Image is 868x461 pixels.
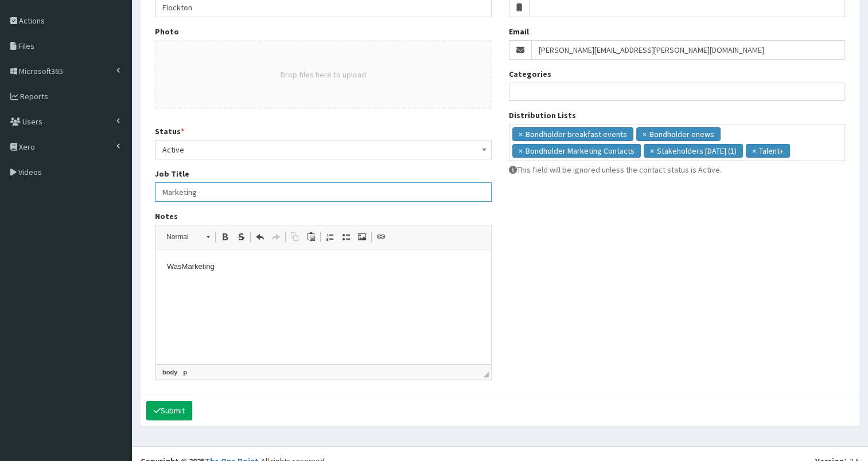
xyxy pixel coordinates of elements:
[155,140,492,159] span: Active
[509,110,576,121] label: Distribution Lists
[373,229,389,244] a: Link (Ctrl+L)
[519,145,523,157] span: ×
[519,128,523,140] span: ×
[338,229,354,244] a: Insert/Remove Bulleted List
[22,116,42,127] span: Users
[252,229,268,244] a: Undo (Ctrl+Z)
[160,367,180,377] a: body element
[509,26,529,37] label: Email
[752,145,756,157] span: ×
[483,372,489,377] span: Drag to resize
[509,68,551,80] label: Categories
[746,144,790,158] li: Talent+
[287,229,303,244] a: Copy (Ctrl+C)
[162,142,484,158] span: Active
[155,126,184,137] label: Status
[161,229,201,244] span: Normal
[181,367,189,377] a: p element
[19,66,63,76] span: Microsoft365
[155,168,189,179] label: Job Title
[650,145,654,157] span: ×
[303,229,319,244] a: Paste (Ctrl+V)
[155,249,491,364] iframe: Rich Text Editor, notes
[322,229,338,244] a: Insert/Remove Numbered List
[146,401,192,420] button: Submit
[19,142,35,152] span: Xero
[636,127,721,141] li: Bondholder enews
[512,127,633,141] li: Bondholder breakfast events
[20,91,48,101] span: Reports
[19,15,45,26] span: Actions
[512,144,641,158] li: Bondholder Marketing Contacts
[217,229,233,244] a: Bold (Ctrl+B)
[155,210,178,222] label: Notes
[18,41,34,51] span: Files
[509,164,846,175] p: This field will be ignored unless the contact status is Active.
[160,229,216,245] a: Normal
[268,229,284,244] a: Redo (Ctrl+Y)
[354,229,370,244] a: Image
[233,229,249,244] a: Strike Through
[18,167,42,177] span: Videos
[644,144,743,158] li: Stakeholders May 2023 (1)
[643,128,647,140] span: ×
[155,26,179,37] label: Photo
[281,69,366,80] button: Drop files here to upload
